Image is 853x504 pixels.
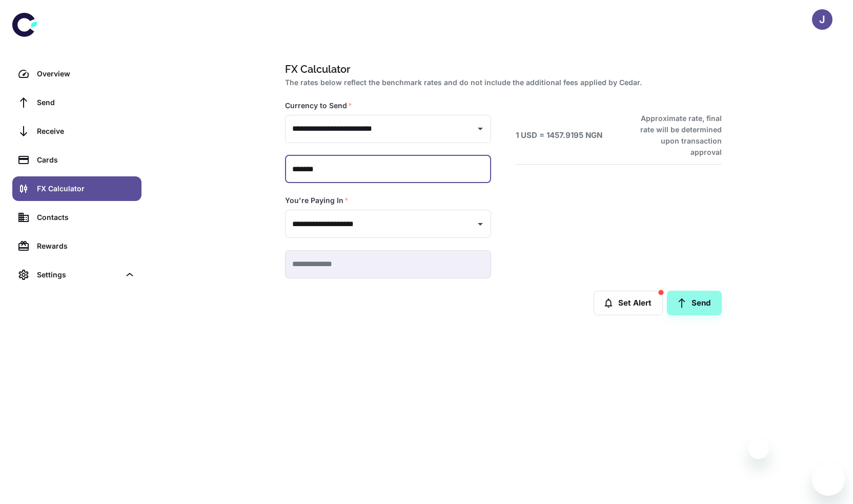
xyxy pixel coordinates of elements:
a: FX Calculator [12,176,141,201]
h6: 1 USD = 1457.9195 NGN [516,130,602,142]
a: Overview [12,62,141,86]
a: Send [12,90,141,115]
div: Settings [37,269,120,280]
button: Open [473,122,488,136]
div: Receive [37,126,135,137]
div: Send [37,97,135,108]
a: Receive [12,119,141,144]
a: Send [667,291,722,315]
iframe: Close message [748,438,769,459]
a: Rewards [12,234,141,258]
button: Set Alert [594,291,663,315]
a: Contacts [12,205,141,230]
label: You're Paying In [285,195,349,206]
div: Contacts [37,212,135,223]
button: Open [473,217,488,231]
a: Cards [12,148,141,172]
label: Currency to Send [285,100,352,111]
div: Settings [12,263,141,287]
div: Cards [37,154,135,166]
h1: FX Calculator [285,62,718,77]
div: FX Calculator [37,183,135,194]
h6: Approximate rate, final rate will be determined upon transaction approval [629,113,722,158]
div: Rewards [37,240,135,252]
iframe: Button to launch messaging window [812,463,845,496]
div: Overview [37,68,135,79]
button: J [812,9,832,30]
